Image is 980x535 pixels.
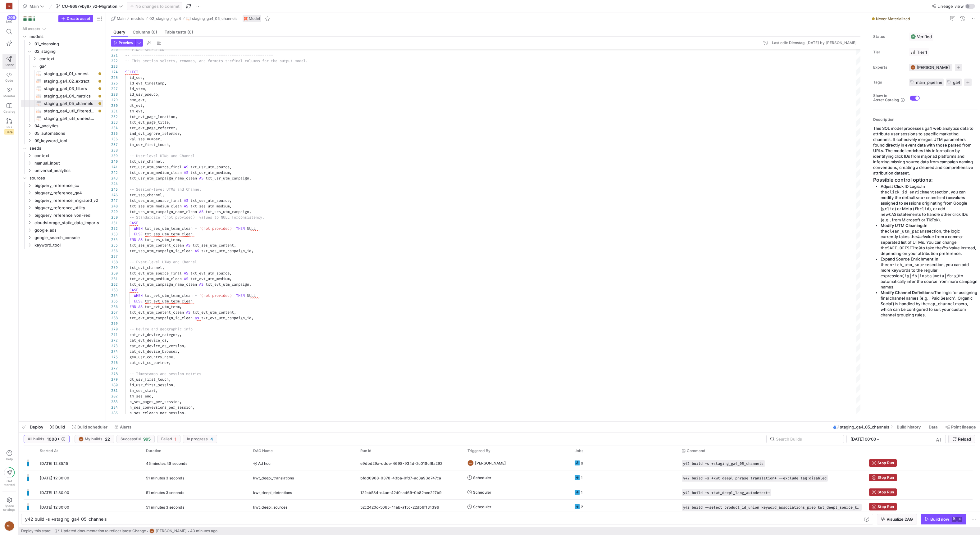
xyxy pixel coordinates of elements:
span: Lineage view [937,4,964,9]
span: Tier [873,50,904,54]
span: Model [249,16,260,21]
span: main_pipeline [916,80,942,85]
span: Catalog [3,110,15,113]
span: Verified [911,34,932,39]
span: txt_usr_channel [130,159,162,164]
div: 52c2420c-5065-41ab-a15c-22db6f131396 [357,500,464,514]
span: PRs [7,125,12,129]
a: Monitor [2,85,16,100]
code: fbclid [914,206,929,211]
div: 234 [111,125,118,131]
div: Press SPACE to select this row. [21,197,103,204]
div: 240 [111,159,118,164]
span: final columns for the output model. [232,58,308,63]
div: ME [4,521,14,531]
span: [PERSON_NAME] [156,529,187,533]
button: Main [110,15,127,22]
span: Data [929,424,937,429]
img: Tier 1 - Critical [911,50,916,55]
button: Visualize DAG [877,514,917,524]
div: 238 [111,147,118,153]
div: 247 [111,198,118,203]
span: staging_ga4_util_filtered_out​​​​​​​​​​ [44,107,96,115]
strong: Adjust Click ID Logic: [881,184,921,189]
a: staging_ga4_util_unnest_parameters​​​​​​​​​​ [21,115,103,122]
span: txt_usr_utm_campaign_name_clean [130,176,197,181]
span: 02_staging [34,48,102,55]
button: Point lineage [943,422,979,432]
span: id_usr_pseudo [130,92,158,97]
a: Code [2,69,16,85]
span: google_ads [34,227,102,234]
strong: Possible control options: [873,177,933,183]
span: -- This section selects, renames, and formats the [125,58,232,63]
span: Table tests [165,30,193,34]
span: , [145,86,147,91]
div: 237 [111,142,118,147]
div: All assets [22,27,40,31]
button: 209 [2,15,16,26]
span: staging_ga4_05_channels [192,16,237,21]
span: (0) [151,30,157,34]
span: context [39,55,102,62]
div: 251 [111,220,118,226]
span: Create asset [67,16,90,21]
div: AB [6,3,12,9]
a: PRsBeta [2,116,16,137]
span: Build history [897,424,921,429]
span: Show in Asset Catalog [873,93,899,102]
div: ME [149,528,154,533]
a: staging_ga4_05_channels​​​​​​​​​​ [21,100,103,107]
span: Alerts [120,424,131,429]
span: Stop Run [877,505,894,509]
p: This SQL model processes ga4 web analytics data to attribute user sessions to specific marketing ... [873,125,978,176]
input: Start datetime [850,437,876,442]
div: Press SPACE to select this row. [21,167,103,174]
div: 225 [111,75,118,80]
span: Reload [958,437,971,442]
div: Press SPACE to select this row. [21,100,103,107]
span: bigquery_reference_ga4 [34,189,102,197]
span: txt_ses_utm_campaign [206,209,249,214]
p: In the section, you can modify the default and values assigned to sessions originating from Googl... [881,184,978,223]
div: ME [79,437,84,442]
span: bigquery_reference_utility [34,204,102,211]
div: 244 [111,181,118,187]
span: , [143,103,145,108]
button: Alerts [112,422,134,432]
div: 243 [111,175,118,181]
span: Point lineage [951,424,976,429]
span: Stop Run [877,461,894,465]
p: In the section, the logic currently takes the value from a comma-separated list of UTMs. You can ... [881,223,978,256]
span: 43 minutes ago [190,529,217,533]
a: Editor [2,54,16,69]
span: -- =============================================== [125,53,234,58]
span: AS [199,176,203,181]
span: Help [5,457,13,461]
span: Main [30,4,39,9]
span: WHEN [134,226,143,231]
span: AS [184,204,188,209]
span: Code [5,79,13,82]
span: bigquery_reference_cc [34,182,102,189]
button: All builds1000+ [24,435,70,443]
span: , [169,142,171,147]
a: Spacesettings [2,494,16,514]
span: cloudstorage_static_data_imports [34,219,102,226]
div: 232 [111,114,118,120]
button: Updated documentation to reflect latest ChangeME[PERSON_NAME]43 minutes ago [54,527,219,535]
div: Press SPACE to select this row. [21,107,103,115]
span: Visualize DAG [887,517,913,522]
code: click_id_enrichment [887,189,934,195]
div: 241 [111,164,118,170]
span: , [162,193,164,197]
span: tm_usr_first_touch [130,142,169,147]
span: , [175,114,177,119]
div: bfdd0968-9378-43ba-9fd7-ac3a93d747ca [357,470,464,485]
button: Stop Run [869,459,897,467]
span: seeds [30,145,102,152]
span: AS [184,198,188,203]
button: VerifiedVerified [909,33,933,41]
span: universal_analytics [34,167,102,174]
div: Press SPACE to select this row. [21,189,103,197]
